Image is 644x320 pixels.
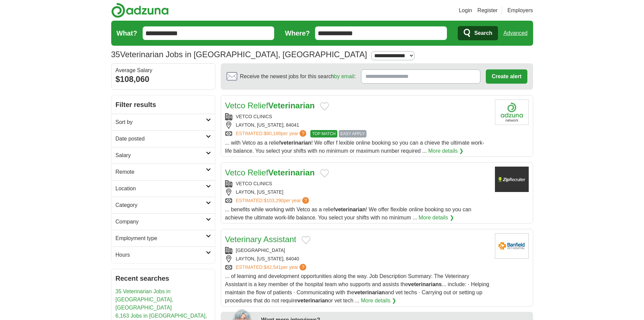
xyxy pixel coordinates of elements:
[297,298,328,303] strong: veterinarian
[302,236,310,244] button: Add to favorite jobs
[112,180,215,197] a: Location
[111,50,367,59] h1: Veterinarian Jobs in [GEOGRAPHIC_DATA], [GEOGRAPHIC_DATA]
[116,73,211,85] div: $108,060
[236,264,308,271] a: ESTIMATED:$42,541per year?
[268,101,315,110] strong: Veterinarian
[112,230,215,247] a: Employment type
[334,73,354,79] a: by email
[281,140,311,146] strong: veterinarian
[361,297,397,305] a: More details ❯
[116,185,206,193] h2: Location
[300,264,306,271] span: ?
[112,247,215,263] a: Hours
[320,102,329,110] button: Add to favorite jobs
[112,164,215,180] a: Remote
[225,255,490,262] div: LAYTON, [US_STATE], 84040
[236,130,308,137] a: ESTIMATED:$80,188per year?
[495,167,529,192] img: Company logo
[116,289,173,311] a: 35 Veterinarian Jobs in [GEOGRAPHIC_DATA], [GEOGRAPHIC_DATA]
[354,290,385,295] strong: veterinarian
[225,101,315,110] a: Vetco ReliefVeterinarian
[111,48,120,61] span: 35
[486,69,527,84] button: Create alert
[225,235,296,244] a: Veterinary Assistant
[264,131,281,136] span: $80,188
[285,28,310,38] label: Where?
[339,130,366,137] span: EASY APPLY
[474,26,492,40] span: Search
[408,281,442,287] strong: veterinarians
[116,151,206,159] h2: Salary
[507,6,533,15] a: Employers
[225,273,490,303] span: ... of learning and development opportunities along the way. Job Description Summary: The Veterin...
[236,248,285,253] a: [GEOGRAPHIC_DATA]
[111,3,169,18] img: Adzuna logo
[268,168,315,177] strong: Veterinarian
[225,207,472,220] span: ... benefits while working with Vetco as a relief ! We offer flexible online booking so you can a...
[225,168,315,177] a: Vetco ReliefVeterinarian
[116,118,206,126] h2: Sort by
[459,6,472,15] a: Login
[264,198,283,203] span: $103,290
[225,122,490,129] div: LAYTON, [US_STATE], 84041
[116,168,206,176] h2: Remote
[112,197,215,213] a: Category
[300,130,306,137] span: ?
[116,234,206,242] h2: Employment type
[458,26,498,40] button: Search
[495,100,529,125] img: Company logo
[225,189,490,196] div: LAYTON, [US_STATE]
[240,72,356,81] span: Receive the newest jobs for this search :
[112,130,215,147] a: Date posted
[116,273,211,283] h2: Recent searches
[310,130,337,137] span: TOP MATCH
[477,6,498,15] a: Register
[116,251,206,259] h2: Hours
[419,214,454,222] a: More details ❯
[503,26,527,40] a: Advanced
[335,207,366,212] strong: veterinarian
[116,68,211,73] div: Average Salary
[112,147,215,164] a: Salary
[116,218,206,226] h2: Company
[236,197,311,204] a: ESTIMATED:$103,290per year?
[112,213,215,230] a: Company
[428,147,464,155] a: More details ❯
[320,169,329,177] button: Add to favorite jobs
[116,135,206,143] h2: Date posted
[225,180,490,187] div: VETCO CLINICS
[264,264,281,270] span: $42,541
[225,140,484,154] span: ... with Vetco as a relief ! We offer f lexible online booking so you can a chieve the ultimate w...
[225,113,490,120] div: VETCO CLINICS
[117,28,137,38] label: What?
[112,114,215,130] a: Sort by
[302,197,309,204] span: ?
[116,201,206,209] h2: Category
[495,233,529,259] img: Banfield Pet Hospital logo
[112,95,215,114] h2: Filter results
